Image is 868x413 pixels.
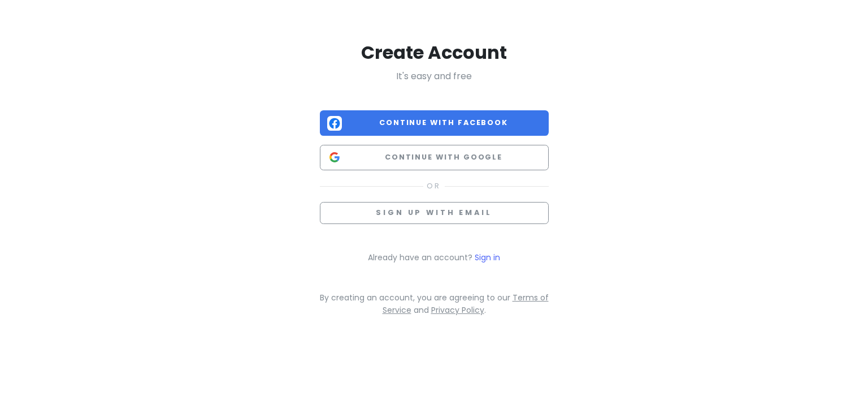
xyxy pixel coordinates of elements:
[320,291,549,317] p: By creating an account, you are agreeing to our and .
[320,251,549,264] p: Already have an account?
[320,202,549,224] button: Sign up with email
[376,208,492,217] span: Sign up with email
[346,117,541,128] span: Continue with Facebook
[431,304,484,316] a: Privacy Policy
[327,150,342,165] img: Google logo
[346,152,541,163] span: Continue with Google
[475,252,500,263] a: Sign in
[320,69,549,84] p: It's easy and free
[383,292,549,316] a: Terms of Service
[327,116,342,131] img: Facebook logo
[320,41,549,64] h2: Create Account
[320,145,549,170] button: Continue with Google
[320,110,549,136] button: Continue with Facebook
